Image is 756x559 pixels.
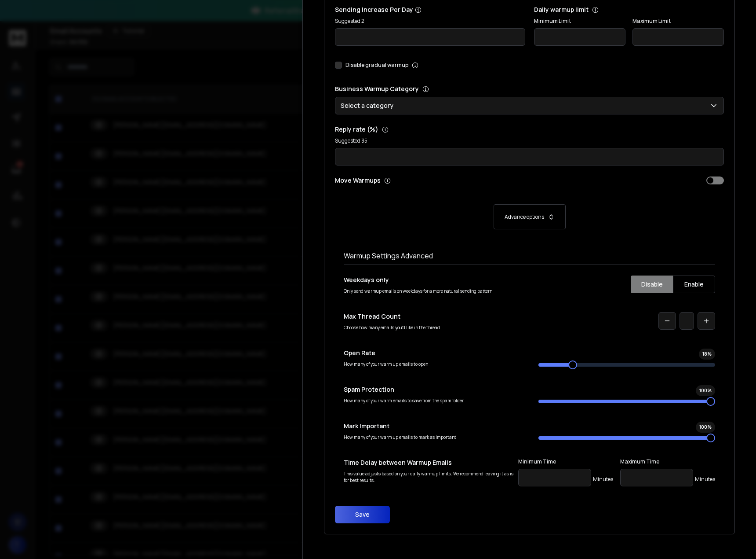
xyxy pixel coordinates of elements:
p: Choose how many emails you'd like in the thread [344,324,521,331]
label: Disable gradual warmup [345,62,408,69]
p: Business Warmup Category [335,85,724,93]
div: 100 % [696,422,715,433]
label: Minimum Time [518,458,613,465]
button: Disable [631,276,673,293]
label: Minimum Limit [534,18,625,25]
div: 100 % [696,385,715,396]
h1: Warmup Settings Advanced [344,250,715,261]
p: How many of your warm up emails to open [344,361,521,368]
label: Maximum Time [620,458,715,465]
p: Suggested 2 [335,18,525,25]
p: Select a category [341,101,397,110]
label: Maximum Limit [632,18,724,25]
p: Spam Protection [344,385,521,394]
button: Advance options [344,204,715,229]
p: Time Delay between Warmup Emails [344,458,515,467]
p: Sending Increase Per Day [335,5,525,14]
p: Minutes [593,476,613,483]
p: How many of your warm emails to save from the spam folder [344,397,521,404]
p: Mark Important [344,422,521,430]
p: Reply rate (%) [335,125,724,134]
div: 18 % [699,349,715,360]
p: Open Rate [344,349,521,357]
button: Save [335,506,390,523]
p: Weekdays only [344,276,521,284]
p: Max Thread Count [344,312,521,321]
p: Only send warmup emails on weekdays for a more natural sending pattern [344,288,521,294]
p: Daily warmup limit [534,5,724,14]
p: Minutes [695,476,715,483]
p: This value adjusts based on your daily warmup limits. We recommend leaving it as is for best resu... [344,471,515,484]
p: Advance options [505,213,544,221]
p: Move Warmups [335,176,527,185]
p: Suggested 35 [335,137,724,144]
p: How many of your warm up emails to mark as important [344,434,521,441]
button: Enable [673,276,715,293]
